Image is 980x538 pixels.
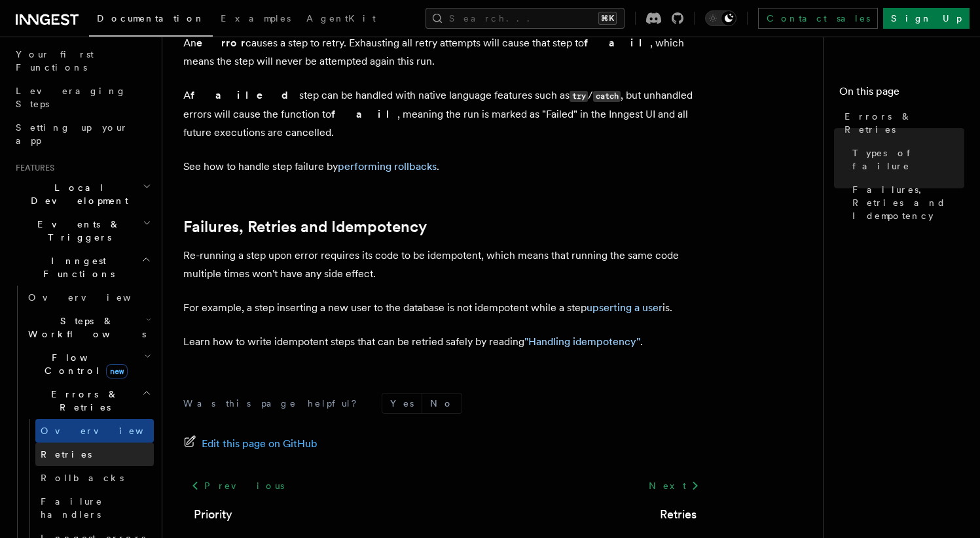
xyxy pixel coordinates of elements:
button: No [422,394,462,413]
button: Local Development [10,176,154,212]
a: Next [641,474,707,497]
a: Failures, Retries and Idempotency [183,218,427,236]
span: Errors & Retries [844,110,964,136]
span: Errors & Retries [23,388,142,414]
strong: failed [191,89,299,101]
button: Yes [382,394,422,413]
button: Toggle dark mode [705,10,736,26]
h4: On this page [839,84,964,105]
a: upserting a user [587,301,662,314]
strong: error [196,37,245,49]
p: Re-running a step upon error requires its code to be idempotent, which means that running the sam... [183,246,707,283]
strong: fail [584,37,650,49]
span: Types of failure [852,146,964,173]
a: Failure handlers [35,490,154,526]
span: Local Development [10,181,143,207]
p: Was this page helpful? [183,397,366,410]
span: Your first Functions [16,49,94,73]
a: Setting up your app [10,116,154,152]
a: AgentKit [299,4,384,35]
span: Leveraging Steps [16,86,126,109]
span: AgentKit [306,13,376,24]
strong: fail [331,108,397,120]
a: Retries [35,443,154,466]
a: Types of failure [847,141,964,178]
span: Flow Control [23,351,144,377]
a: Edit this page on GitHub [183,435,318,453]
span: Documentation [97,13,205,24]
a: Sign Up [883,8,970,29]
p: A step can be handled with native language features such as / , but unhandled errors will cause t... [183,86,707,142]
span: Failure handlers [41,496,103,520]
span: Steps & Workflows [23,314,146,341]
button: Errors & Retries [23,382,154,419]
span: Rollbacks [41,473,124,483]
a: Failures, Retries and Idempotency [847,178,964,227]
button: Search...⌘K [426,8,625,29]
a: Errors & Retries [839,105,964,141]
span: Setting up your app [16,122,128,146]
a: Leveraging Steps [10,79,154,116]
code: try [570,91,588,102]
span: Retries [41,449,92,460]
span: Inngest Functions [10,254,141,280]
a: Priority [194,505,232,524]
a: Documentation [89,4,213,37]
a: Rollbacks [35,466,154,490]
a: Retries [660,505,697,524]
a: Overview [35,419,154,443]
kbd: ⌘K [598,12,617,25]
span: Overview [41,426,175,436]
span: Overview [28,292,163,303]
span: Events & Triggers [10,218,143,244]
span: Failures, Retries and Idempotency [852,183,964,222]
p: For example, a step inserting a new user to the database is not idempotent while a step is. [183,299,707,317]
a: performing rollbacks [338,160,437,173]
span: Edit this page on GitHub [202,435,318,453]
button: Steps & Workflows [23,309,154,346]
p: See how to handle step failure by . [183,158,707,176]
a: Previous [183,474,291,497]
button: Inngest Functions [10,249,154,286]
span: new [106,364,128,378]
a: Your first Functions [10,42,154,79]
code: catch [593,91,621,102]
p: Learn how to write idempotent steps that can be retried safely by reading . [183,333,707,351]
span: Features [10,163,54,173]
button: Flow Controlnew [23,346,154,382]
button: Events & Triggers [10,212,154,249]
span: Examples [221,13,291,24]
a: Examples [213,4,299,35]
a: Overview [23,286,154,309]
a: "Handling idempotency" [524,335,640,348]
a: Contact sales [758,8,878,29]
p: An causes a step to retry. Exhausting all retry attempts will cause that step to , which means th... [183,34,707,71]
